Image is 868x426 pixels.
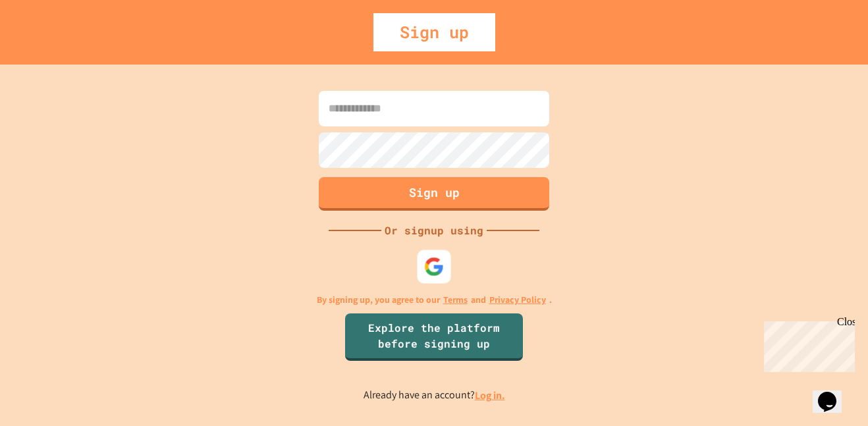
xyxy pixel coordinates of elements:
[319,177,549,211] button: Sign up
[345,313,523,361] a: Explore the platform before signing up
[364,387,505,404] p: Already have an account?
[373,13,495,51] div: Sign up
[443,293,468,307] a: Terms
[424,256,445,277] img: google-icon.svg
[475,388,505,402] a: Log in.
[813,373,855,413] iframe: chat widget
[317,293,552,307] p: By signing up, you agree to our and .
[759,316,855,372] iframe: chat widget
[381,223,487,238] div: Or signup using
[489,293,546,307] a: Privacy Policy
[5,5,91,84] div: Chat with us now!Close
